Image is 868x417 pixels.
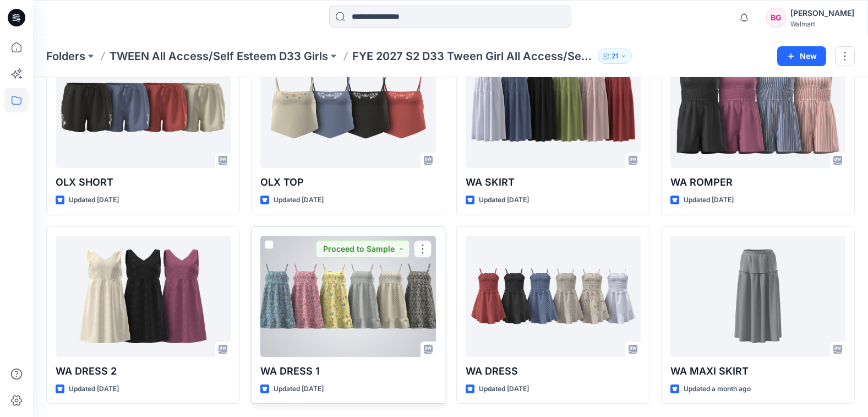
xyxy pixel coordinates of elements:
[352,48,593,64] p: FYE 2027 S2 D33 Tween Girl All Access/Self Esteem
[260,364,435,379] p: WA DRESS 1
[69,383,119,395] p: Updated [DATE]
[670,47,845,168] a: WA ROMPER
[274,194,324,206] p: Updated [DATE]
[766,8,786,28] div: BG
[110,48,328,64] a: TWEEN All Access/Self Esteem D33 Girls
[684,194,734,206] p: Updated [DATE]
[56,47,231,168] a: OLX SHORT
[790,20,854,28] div: Walmart
[479,194,529,206] p: Updated [DATE]
[274,383,324,395] p: Updated [DATE]
[612,50,618,62] p: 21
[260,175,435,190] p: OLX TOP
[260,47,435,168] a: OLX TOP
[260,236,435,357] a: WA DRESS 1
[670,175,845,190] p: WA ROMPER
[479,383,529,395] p: Updated [DATE]
[466,47,641,168] a: WA SKIRT
[56,364,231,379] p: WA DRESS 2
[46,48,85,64] a: Folders
[466,175,641,190] p: WA SKIRT
[670,364,845,379] p: WA MAXI SKIRT
[56,175,231,190] p: OLX SHORT
[466,236,641,357] a: WA DRESS
[684,383,751,395] p: Updated a month ago
[598,48,632,64] button: 21
[790,7,854,20] div: [PERSON_NAME]
[466,364,641,379] p: WA DRESS
[69,194,119,206] p: Updated [DATE]
[777,46,826,66] button: New
[670,236,845,357] a: WA MAXI SKIRT
[56,236,231,357] a: WA DRESS 2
